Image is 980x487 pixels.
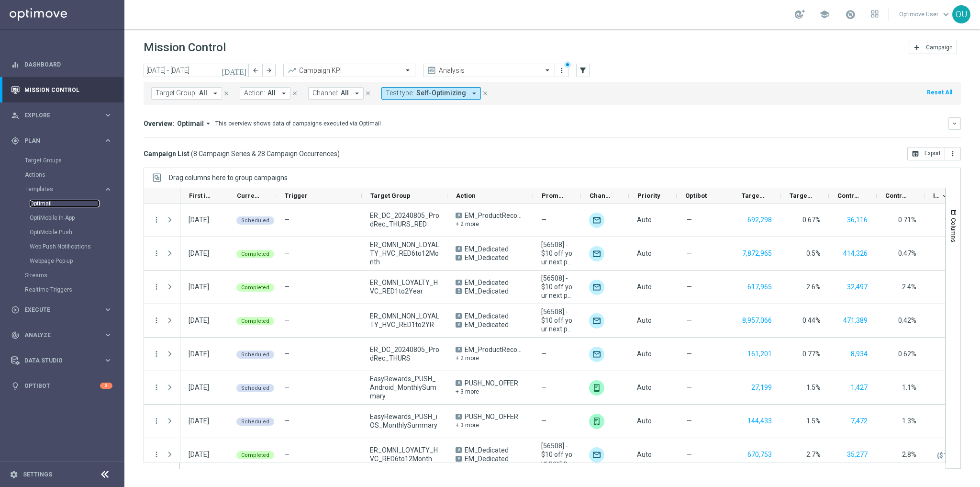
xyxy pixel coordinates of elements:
[152,383,161,392] i: more_vert
[898,7,952,22] a: Optimove Userkeyboard_arrow_down
[370,374,439,400] span: EasyRewards_PUSH_Android_MonthlySummary
[241,318,269,324] span: Completed
[284,384,290,391] span: —
[590,192,612,199] span: Channel
[456,421,518,430] div: + 3 more
[11,112,113,119] button: person_search Explore keyboard_arrow_right
[144,304,180,338] div: Press SPACE to select this row.
[416,89,466,97] span: Self-Optimizing
[465,278,509,287] span: EM_Dedicated
[11,357,113,364] button: Data Studio keyboard_arrow_right
[902,384,916,391] span: 1.1%
[222,66,247,75] i: [DATE]
[948,117,961,130] button: keyboard_arrow_down
[30,239,123,254] div: Web Push Notifications
[589,213,604,228] img: Optimail
[25,157,100,164] a: Target Groups
[144,371,180,405] div: Press SPACE to select this row.
[23,472,52,477] a: Settings
[174,119,215,128] button: Optimail arrow_drop_down
[750,382,773,394] button: 27,199
[465,245,509,253] span: EM_Dedicated
[465,312,509,320] span: EM_Dedicated
[885,192,908,199] span: Control Response Rate
[144,271,180,304] div: Press SPACE to select this row.
[589,414,604,429] img: OptiMobile Push
[456,387,518,396] div: + 3 more
[204,119,212,128] i: arrow_drop_down
[456,213,462,218] span: A
[252,67,259,74] i: arrow_back
[144,405,180,438] div: Press SPACE to select this row.
[177,119,204,128] span: Optimail
[945,147,961,160] button: more_vert
[637,283,652,291] span: Auto
[465,454,509,463] span: EM_Dedicated
[637,216,652,224] span: Auto
[11,61,113,68] div: equalizer Dashboard
[11,136,103,145] div: Plan
[482,90,489,97] i: close
[11,373,112,398] div: Optibot
[541,383,546,392] span: —
[25,168,123,182] div: Actions
[456,354,525,362] div: + 2 more
[465,379,518,387] span: PUSH_NO_OFFER
[337,149,340,158] span: )
[381,87,481,100] button: Test type: Self-Optimizing arrow_drop_down
[558,67,566,74] i: more_vert
[589,347,604,362] div: Optimail
[191,149,193,158] span: (
[236,350,274,359] colored-tag: Scheduled
[589,280,604,295] img: Optimail
[456,380,462,386] span: A
[907,149,961,157] multiple-options-button: Export to CSV
[169,174,288,181] div: Row Groups
[308,87,364,100] button: Channel: All arrow_drop_down
[370,345,439,362] span: ER_DC_20240805_ProdRec_THURS
[465,446,509,454] span: EM_Dedicated
[541,274,573,300] span: [56508] - $10 off your next purchase of $60 or more., [90803] - $20 off your next purchase of $80...
[24,138,103,144] span: Plan
[846,449,869,461] button: 35,277
[30,254,123,268] div: Webpage Pop-up
[24,358,103,363] span: Data Studio
[465,211,525,220] span: EM_ProductRecommendation
[846,214,869,226] button: 36,116
[370,211,439,228] span: ER_DC_20240805_ProdRec_THURS_RED
[11,382,20,390] i: lightbulb
[746,348,773,360] button: 161,201
[802,350,821,358] span: 0.77%
[144,338,180,371] div: Press SPACE to select this row.
[456,280,462,285] span: A
[25,185,113,193] div: Templates keyboard_arrow_right
[370,192,411,199] span: Target Group
[11,382,113,390] div: lightbulb Optibot 2
[687,383,692,392] span: —
[456,456,462,462] span: B
[189,249,209,258] div: 08 Jul 2025, Tuesday
[11,331,113,339] button: track_changes Analyze keyboard_arrow_right
[290,88,299,99] button: close
[25,153,123,168] div: Target Groups
[30,214,100,222] a: OptiMobile In-App
[144,64,249,77] input: Select date range
[386,89,414,97] span: Test type:
[11,77,112,102] div: Mission Control
[637,384,652,391] span: Auto
[589,380,604,396] img: Web Push Notifications
[850,415,869,427] button: 7,472
[637,317,652,324] span: Auto
[11,306,113,314] div: play_circle_outline Execute keyboard_arrow_right
[103,185,112,194] i: keyboard_arrow_right
[541,240,573,266] span: [56508] - $10 off your next purchase of $60 or more., [90803] - $20 off your next purchase of $80...
[189,283,209,291] div: 08 Jul 2025, Tuesday
[11,111,103,120] div: Explore
[806,283,821,291] span: 2.6%
[941,9,951,20] span: keyboard_arrow_down
[25,186,94,192] span: Templates
[156,89,197,97] span: Target Group:
[103,136,112,145] i: keyboard_arrow_right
